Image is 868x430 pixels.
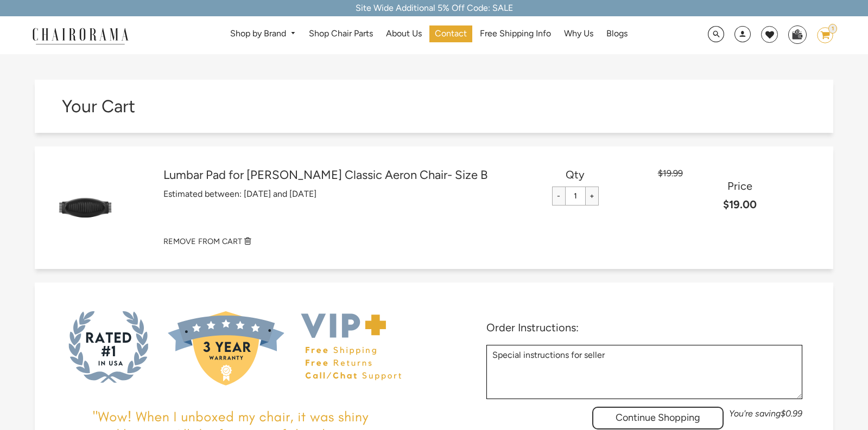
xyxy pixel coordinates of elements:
[828,24,837,34] div: 1
[592,407,724,429] div: Continue Shopping
[809,27,833,43] a: 1
[474,25,556,42] a: Free Shipping Info
[26,26,135,45] img: chairorama
[486,321,802,334] p: Order Instructions:
[429,25,472,42] a: Contact
[658,179,822,192] h3: Price
[62,96,434,117] h1: Your Cart
[54,176,117,239] img: Lumbar Pad for Herman Miller Classic Aeron Chair- Size B
[601,25,633,42] a: Blogs
[729,408,802,419] em: You're saving
[564,28,593,40] span: Why Us
[181,25,677,46] nav: DesktopNavigation
[386,28,422,40] span: About Us
[606,28,628,40] span: Blogs
[789,26,806,42] img: WhatsApp_Image_2024-07-12_at_16.23.01.webp
[163,236,242,246] small: REMOVE FROM CART
[585,187,599,206] input: +
[309,28,373,40] span: Shop Chair Parts
[435,28,467,40] span: Contact
[225,25,301,42] a: Shop by Brand
[559,25,599,42] a: Why Us
[480,28,551,40] span: Free Shipping Info
[163,168,493,182] a: Lumbar Pad for [PERSON_NAME] Classic Aeron Chair- Size B
[303,25,378,42] a: Shop Chair Parts
[723,198,757,211] span: $19.00
[493,168,657,181] h3: Qty
[552,187,566,206] input: -
[163,236,822,247] a: REMOVE FROM CART
[781,408,802,419] span: $0.99
[163,189,316,199] span: Estimated between: [DATE] and [DATE]
[381,25,427,42] a: About Us
[658,168,683,178] span: $19.99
